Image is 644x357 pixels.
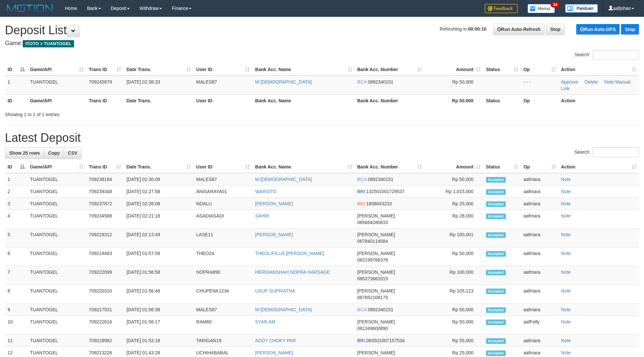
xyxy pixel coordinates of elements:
[27,76,86,95] td: TUANTOGEL
[255,338,296,343] a: ADDY CHOKY PAR
[27,210,86,229] td: TUANTOGEL
[124,210,193,229] td: [DATE] 02:21:18
[425,186,483,198] td: Rp 1,015,000
[521,266,558,285] td: aafmara
[193,64,252,76] th: User ID: activate to sort column ascending
[486,270,506,275] span: Accepted
[86,198,124,210] td: 709237872
[528,4,555,13] img: Button%20Memo.svg
[193,94,252,107] th: User ID
[124,94,193,107] th: Date Trans.
[368,307,393,312] span: Copy 0892340151 to clipboard
[27,266,86,285] td: TUANTOGEL
[357,276,388,281] span: Copy 085373662015 to clipboard
[27,64,86,76] th: Game/API: activate to sort column ascending
[483,64,521,76] th: Status: activate to sort column ascending
[5,335,27,347] td: 11
[468,26,486,32] strong: 00:00:10
[621,24,639,35] a: Stop
[357,326,388,331] span: Copy 081349600890 to clipboard
[5,147,44,159] a: Show 25 rows
[561,189,571,194] a: Note
[5,304,27,316] td: 9
[486,232,506,238] span: Accepted
[124,266,193,285] td: [DATE] 01:56:58
[5,198,27,210] td: 3
[355,64,425,76] th: Bank Acc. Number: activate to sort column ascending
[521,247,558,266] td: aafmara
[592,147,639,157] input: Search:
[425,304,483,316] td: Rp 50,000
[124,173,193,186] td: [DATE] 02:30:09
[124,285,193,304] td: [DATE] 01:56:48
[521,173,558,186] td: aafmara
[440,26,486,32] span: Refreshing in:
[561,338,571,343] a: Note
[357,307,367,312] span: BCA
[357,220,388,225] span: Copy 085664280633 to clipboard
[584,79,598,85] a: Delete
[366,338,405,343] span: Copy 063501007157534 to clipboard
[255,319,275,324] a: SYAR AM
[357,201,365,206] span: BNI
[355,161,425,173] th: Bank Acc. Number: activate to sort column ascending
[27,285,86,304] td: TUANTOGEL
[193,316,252,335] td: RAM60
[452,79,474,85] span: Rp 50,000
[255,177,312,182] a: M [DEMOGRAPHIC_DATA]
[561,307,571,312] a: Note
[27,186,86,198] td: TUANTOGEL
[521,210,558,229] td: aafmara
[425,198,483,210] td: Rp 25,000
[561,79,578,85] a: Approve
[561,177,571,182] a: Note
[521,94,558,107] th: Op
[86,64,124,76] th: Trans ID: activate to sort column ascending
[521,198,558,210] td: aafmara
[27,304,86,316] td: TUANTOGEL
[521,316,558,335] td: aafFelly
[486,177,506,183] span: Accepted
[521,76,558,95] td: - - -
[255,307,312,312] a: M [DEMOGRAPHIC_DATA]
[561,251,571,256] a: Note
[561,269,571,275] a: Note
[486,338,506,344] span: Accepted
[5,161,27,173] th: ID: activate to sort column descending
[27,173,86,186] td: TUANTOGEL
[5,94,27,107] th: ID
[575,50,639,60] label: Search:
[357,319,395,324] span: [PERSON_NAME]
[5,64,27,76] th: ID: activate to sort column descending
[5,247,27,266] td: 6
[255,269,330,275] a: HERDIANSHAH NOPRA HARSAGE
[5,210,27,229] td: 4
[546,24,565,35] a: Stop
[366,189,405,194] span: Copy 132501001729537 to clipboard
[561,319,571,324] a: Note
[425,64,483,76] th: Amount: activate to sort column ascending
[357,232,395,237] span: [PERSON_NAME]
[521,285,558,304] td: aafmara
[126,79,160,85] span: [DATE] 02:38:33
[193,173,252,186] td: MALES87
[5,40,639,47] h4: Game:
[521,64,558,76] th: Op: activate to sort column ascending
[425,335,483,347] td: Rp 55,000
[193,266,252,285] td: NOPRA890
[86,285,124,304] td: 709220310
[86,316,124,335] td: 709222616
[425,229,483,247] td: Rp 100,001
[486,214,506,219] span: Accepted
[9,150,40,156] span: Show 25 rows
[255,79,312,85] a: M [DEMOGRAPHIC_DATA]
[64,147,82,159] a: CSV
[193,304,252,316] td: MALES87
[521,161,558,173] th: Op: activate to sort column ascending
[255,350,293,355] a: [PERSON_NAME]
[558,94,639,107] th: Action
[357,350,395,355] span: [PERSON_NAME]
[521,335,558,347] td: aafmara
[551,2,559,8] span: 34
[86,186,124,198] td: 709239348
